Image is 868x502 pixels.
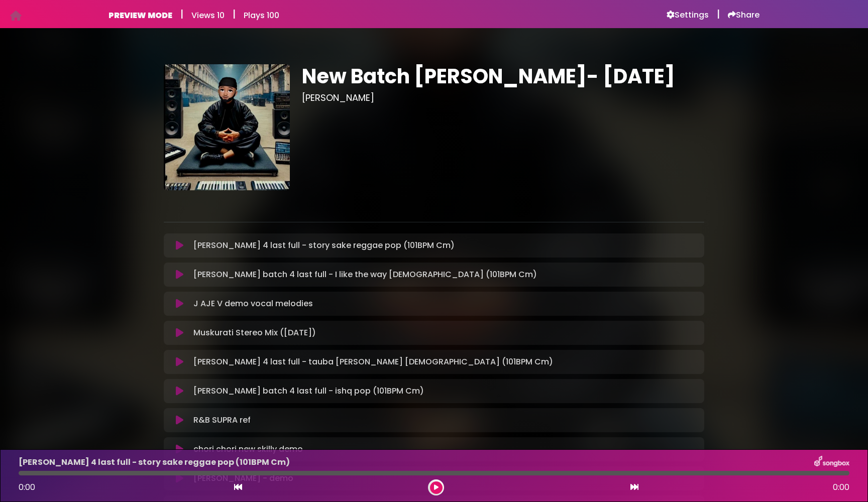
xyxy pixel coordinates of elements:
h3: [PERSON_NAME] [302,92,704,103]
p: [PERSON_NAME] batch 4 last full - ishq pop (101BPM Cm) [193,385,424,397]
h6: Plays 100 [244,11,279,20]
h6: Views 10 [191,11,225,20]
p: [PERSON_NAME] 4 last full - story sake reggae pop (101BPM Cm) [19,456,290,468]
h6: PREVIEW MODE [108,11,172,20]
a: Share [728,10,759,20]
h1: New Batch [PERSON_NAME]- [DATE] [302,64,704,88]
h5: | [180,8,183,20]
p: [PERSON_NAME] 4 last full - tauba [PERSON_NAME] [DEMOGRAPHIC_DATA] (101BPM Cm) [193,356,553,368]
img: songbox-logo-white.png [814,456,849,469]
p: [PERSON_NAME] 4 last full - story sake reggae pop (101BPM Cm) [193,239,455,252]
p: Muskurati Stereo Mix ([DATE]) [193,327,316,339]
span: 0:00 [19,481,35,493]
a: Settings [667,10,709,20]
img: eH1wlhrjTzCZHtPldvEQ [164,64,290,190]
span: 0:00 [833,481,849,493]
h5: | [717,8,720,20]
p: chori chori new skilly demo [193,443,303,455]
p: R&B SUPRA ref [193,414,251,426]
p: J AJE V demo vocal melodies [193,298,313,310]
p: [PERSON_NAME] batch 4 last full - I like the way [DEMOGRAPHIC_DATA] (101BPM Cm) [193,269,537,281]
h5: | [233,8,236,20]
